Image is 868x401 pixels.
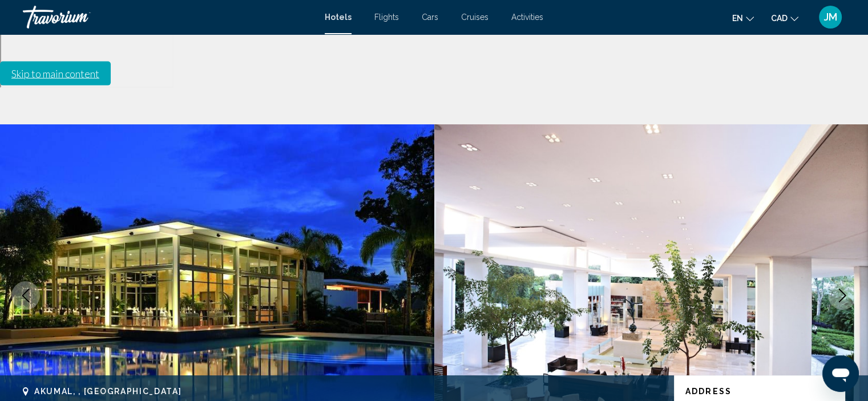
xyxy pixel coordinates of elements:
[822,355,859,392] iframe: Bouton de lancement de la fenêtre de messagerie
[815,5,845,29] button: User Menu
[732,14,743,23] span: en
[685,387,834,396] p: Address
[824,11,837,23] span: JM
[23,6,313,29] a: Travorium
[461,13,488,22] a: Cruises
[422,13,438,22] a: Cars
[511,13,543,22] a: Activities
[771,10,798,26] button: Change currency
[771,14,788,23] span: CAD
[828,281,857,310] button: Next image
[325,13,352,22] a: Hotels
[34,387,181,396] span: Akumal, , [GEOGRAPHIC_DATA]
[374,13,399,22] a: Flights
[732,10,754,26] button: Change language
[11,281,40,310] button: Previous image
